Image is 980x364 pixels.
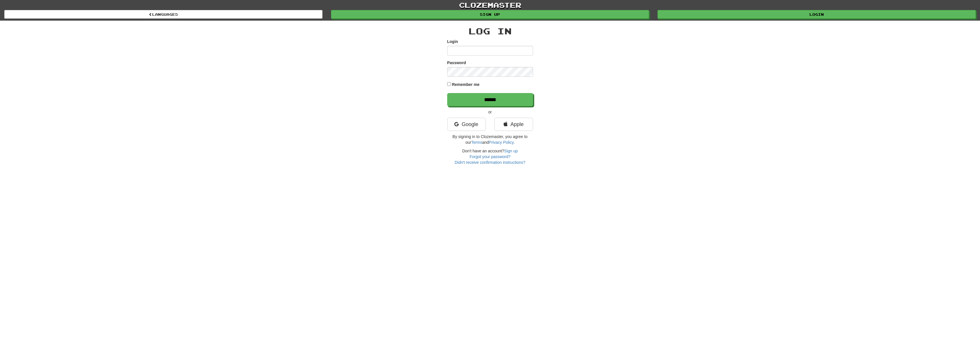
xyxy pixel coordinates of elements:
a: Didn't receive confirmation instructions? [455,160,525,165]
div: Don't have an account? [447,148,533,165]
a: Sign up [331,10,649,19]
label: Remember me [452,82,480,87]
p: By signing in to Clozemaster, you agree to our and . [447,134,533,145]
a: Google [447,118,486,131]
a: Languages [4,10,322,19]
label: Password [447,60,466,66]
a: Apple [494,118,533,131]
a: Privacy Policy [489,140,513,145]
a: Sign up [504,149,518,153]
p: or [447,109,533,115]
a: Login [658,10,976,19]
a: Terms [471,140,482,145]
label: Login [447,39,458,44]
h2: Log In [447,26,533,36]
a: Forgot your password? [470,154,510,159]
